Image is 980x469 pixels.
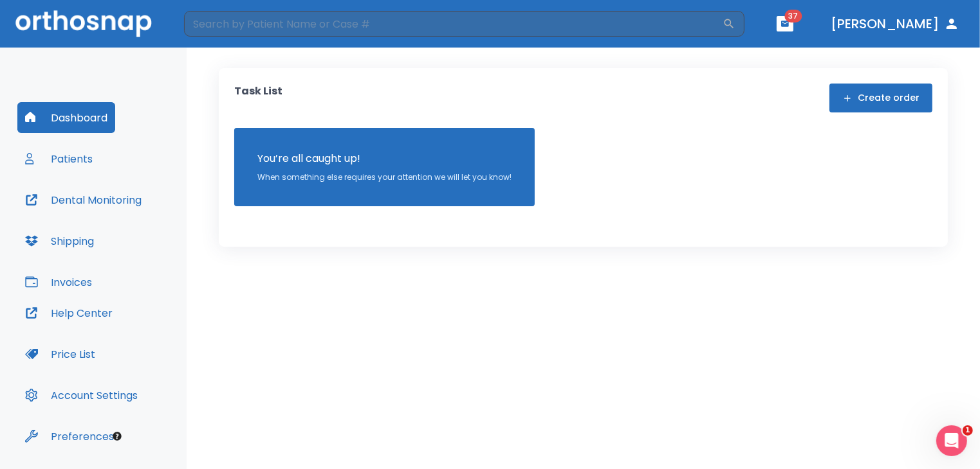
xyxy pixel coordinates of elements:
[17,380,145,411] button: Account Settings
[17,102,115,133] button: Dashboard
[826,12,965,35] button: [PERSON_NAME]
[17,297,120,328] button: Help Center
[17,226,102,256] button: Shipping
[234,84,282,112] p: Task List
[17,339,103,369] button: Price List
[17,143,100,174] button: Patients
[257,151,512,166] p: You’re all caught up!
[17,267,100,297] button: Invoices
[829,84,932,112] button: Create order
[17,184,149,215] button: Dental Monitoring
[785,10,802,22] span: 37
[17,421,122,452] button: Preferences
[963,425,973,436] span: 1
[15,10,152,37] img: Orthosnap
[184,11,723,37] input: Search by Patient Name or Case #
[257,172,512,183] p: When something else requires your attention we will let you know!
[111,430,123,442] div: Tooltip anchor
[936,425,967,456] iframe: Intercom live chat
